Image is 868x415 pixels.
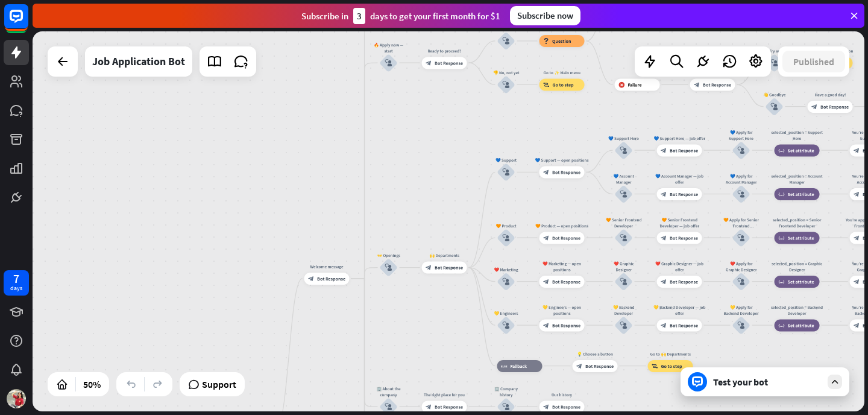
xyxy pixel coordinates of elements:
i: block_bot_response [426,265,432,271]
div: selected_position = Graphic Designer [770,261,824,273]
i: block_user_input [503,37,510,45]
i: block_bot_response [543,322,549,328]
div: ❤️ Marketing [488,267,524,273]
span: Set attribute [788,322,814,328]
span: Bot Response [820,104,849,110]
div: 💙 Account Manager — job offer [652,173,706,185]
div: days [10,284,22,293]
i: block_bot_response [661,191,667,197]
i: block_user_input [738,191,745,198]
div: 💙 Support [488,157,524,163]
div: 💡 Choose a button [568,351,622,357]
div: 💛 Backend Developer — job offer [652,304,706,316]
div: ❤️ Apply for Graphic Designer [723,261,759,273]
div: 💛 Apply for Backend Developer [723,304,759,316]
span: Bot Response [435,265,463,271]
i: block_set_attribute [778,322,785,328]
div: Subscribe now [510,6,580,25]
i: block_failure [618,81,625,87]
div: Test your bot [713,376,822,388]
i: block_user_input [503,403,510,410]
div: selected_position = Account Manager [770,173,824,185]
span: Set attribute [788,191,814,197]
i: block_user_input [385,59,392,66]
i: block_user_input [738,234,745,241]
span: Bot Response [670,322,698,328]
span: Fallback [511,363,527,369]
i: block_bot_response [543,169,549,175]
div: 👈 Try again [756,48,793,54]
i: block_set_attribute [778,147,785,153]
span: Bot Response [552,279,580,285]
i: block_bot_response [661,322,667,328]
i: block_user_input [620,147,627,154]
i: block_fallback [501,363,508,369]
div: Our history [535,391,589,398]
i: block_bot_response [854,147,860,153]
i: block_bot_response [576,363,582,369]
i: block_user_input [738,322,745,329]
div: 🏢 Company history [488,385,524,398]
span: Bot Response [435,60,463,66]
div: Have a good day! [803,92,857,98]
div: 🙌 Departments [417,253,471,259]
span: Bot Response [552,322,580,328]
i: block_user_input [503,234,510,241]
span: Set attribute [788,147,814,153]
i: block_bot_response [543,279,549,285]
div: 🧡 Product [488,223,524,229]
span: Set attribute [788,279,814,285]
i: block_user_input [620,278,627,285]
span: Bot Response [317,276,345,282]
button: Published [782,51,845,72]
i: block_set_attribute [778,279,785,285]
div: 👎 No, not yet [488,69,524,75]
div: Welcome message [300,264,354,270]
div: 👋 Goodbye [756,92,793,98]
div: 👍 Yes, let’s go [488,26,524,32]
div: selected_position = Backend Developer [770,304,824,316]
span: Go to step [661,363,682,369]
div: 💙 Account Manager [606,173,642,185]
i: block_user_input [620,322,627,329]
i: block_user_input [385,403,392,410]
div: 💙 Apply for Support Hero [723,129,759,141]
div: The right place for you [417,391,471,398]
div: 3 [353,8,365,24]
i: block_user_input [503,168,510,176]
i: block_bot_response [811,104,817,110]
i: block_bot_response [308,276,314,282]
div: selected_position = Support Hero [770,129,824,141]
i: block_set_attribute [778,191,785,197]
i: block_bot_response [854,235,860,241]
span: Set attribute [788,235,814,241]
div: 👐 Openings [371,253,407,259]
div: ❤️ Graphic Designer [606,261,642,273]
div: 💙 Support — open positions [535,157,589,163]
span: Bot Response [670,235,698,241]
div: ❤️ Marketing — open positions [535,261,589,273]
i: block_bot_response [694,81,700,87]
span: Go to step [553,81,574,87]
div: 💙 Apply for Account Manager [723,173,759,185]
i: block_user_input [738,278,745,285]
i: block_bot_response [543,235,549,241]
i: block_bot_response [661,279,667,285]
span: Bot Response [552,235,580,241]
span: Bot Response [670,279,698,285]
span: Bot Response [552,169,580,175]
i: block_user_input [771,103,778,110]
div: 💙 Support Hero [606,135,642,141]
div: Subscribe in days to get your first month for $1 [301,8,500,24]
div: 🧡 Senior Frontend Developer [606,217,642,229]
span: Failure [628,81,642,87]
button: Open LiveChat chat widget [10,5,46,41]
i: block_user_input [503,322,510,329]
span: Question [552,38,571,44]
div: 💛 Engineers — open positions [535,304,589,316]
i: block_bot_response [661,147,667,153]
div: 💛 Backend Developer [606,304,642,316]
div: 🏢 About the company [371,385,407,398]
span: Bot Response [703,81,731,87]
div: 🔥 Apply now — start [371,42,407,54]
